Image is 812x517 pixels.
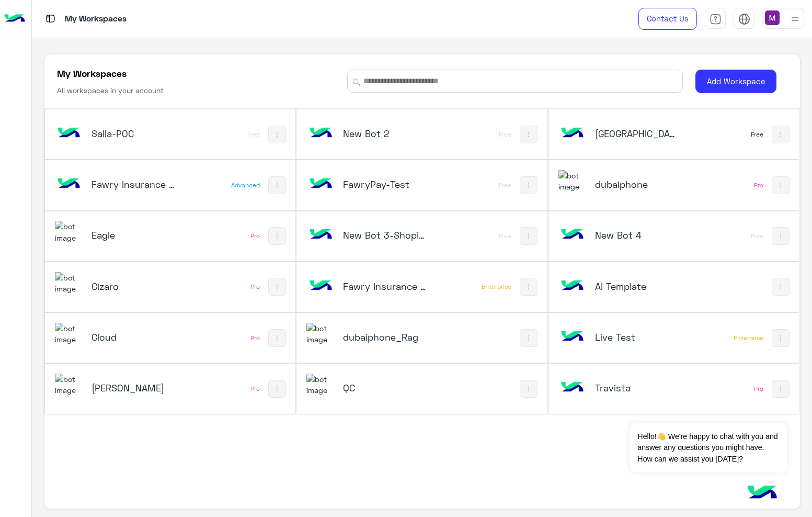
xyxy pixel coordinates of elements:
img: bot image [558,119,587,148]
img: 322853014244696 [55,374,83,396]
img: 713415422032625 [55,221,83,243]
div: Free [751,130,763,139]
h5: Rokn Rahaty [92,381,175,394]
a: Contact Us [638,8,697,30]
h5: New Bot 4 [595,229,678,241]
img: 919860931428189 [55,272,83,295]
h5: Fawry Insurance Brokerage`s_copy_1 [343,280,426,293]
img: bot image [306,170,335,198]
h5: New Bot 3-Shopify [343,229,426,241]
div: Free [499,232,511,240]
button: Add Workspace [695,70,776,93]
span: Hello!👋 We're happy to chat with you and answer any questions you might have. How can we assist y... [630,423,787,473]
h5: AI Template [595,280,678,293]
h5: Eagle [92,229,175,241]
h5: dubaiphone_Rag [343,331,426,343]
div: Pro [250,385,260,393]
h5: Fawry Insurance Brokerage`s [92,178,175,190]
img: tab [738,13,750,25]
h6: All workspaces in your account [57,85,164,96]
h5: dubai airports [595,127,678,140]
div: Pro [250,232,260,240]
img: bot image [306,119,335,148]
div: Free [247,130,260,139]
div: Enterprise [734,334,763,342]
img: 1403182699927242 [558,170,587,193]
img: bot image [558,221,587,249]
h5: New Bot 2 [343,127,426,140]
img: tab [710,13,722,25]
img: bot image [558,272,587,300]
img: profile [788,13,802,26]
div: Pro [250,283,260,291]
img: 630227726849311 [306,323,335,345]
img: Logo [4,8,25,30]
img: bot image [306,272,335,300]
img: tab [44,12,57,25]
h5: dubaiphone [595,178,678,190]
h5: QC [343,381,426,394]
div: Pro [754,181,763,189]
img: bot image [558,323,587,351]
div: Free [751,232,763,240]
h5: Live Test [595,331,678,343]
div: Free [499,130,511,139]
h5: Cloud [92,331,175,343]
img: hulul-logo.png [744,475,781,512]
h5: My Workspaces [57,67,127,80]
img: 197426356791770 [306,374,335,396]
img: bot image [55,119,83,148]
h5: Cizaro [92,280,175,293]
img: 317874714732967 [55,323,83,345]
h5: Salla-POC [92,127,175,140]
p: My Workspaces [65,12,127,26]
div: Enterprise [482,283,511,291]
h5: Travista [595,381,678,394]
div: Free [499,181,511,189]
a: tab [705,8,726,30]
div: Advanced [231,181,260,189]
img: bot image [55,170,83,198]
h5: FawryPay-Test [343,178,426,190]
img: bot image [306,221,335,249]
img: userImage [765,10,780,25]
div: Pro [250,334,260,342]
img: bot image [558,374,587,402]
div: Pro [754,385,763,393]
